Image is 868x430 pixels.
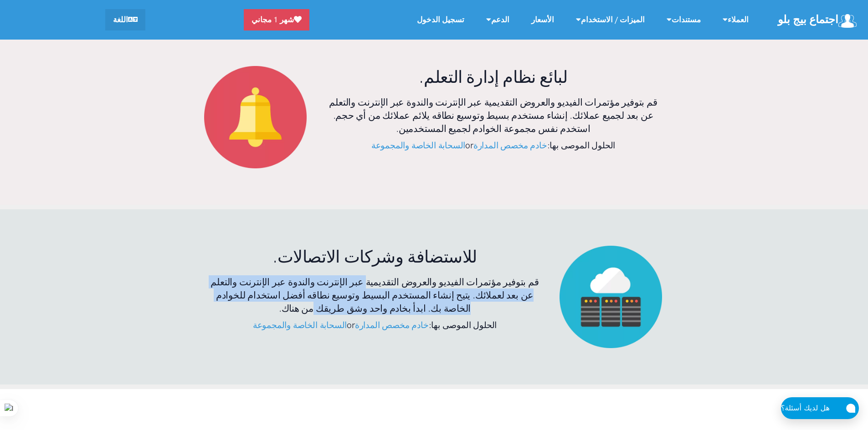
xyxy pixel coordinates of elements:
img: شعار [838,14,857,28]
a: الأسعار [520,10,565,30]
h3: قم بتوفير مؤتمرات الفيديو والعروض التقديمية عبر الإنترنت والندوة عبر الإنترنت والتعلم عن بعد لجمي... [325,96,662,136]
button: هل لديك أسئلة؟ [781,397,859,419]
a: مستندات [656,10,712,30]
h3: قم بتوفير مؤتمرات الفيديو والعروض التقديمية عبر الإنترنت والندوة عبر الإنترنت والتعلم عن بعد لعمل... [206,275,544,315]
a: خادم مخصص المدارة [473,140,547,151]
h4: الحلول الموصى بها: or [206,319,544,332]
div: هل لديك أسئلة؟ [781,402,839,414]
a: تسجيل الدخول [406,10,475,30]
a: العملاء [712,10,760,30]
a: السحابة الخاصة والمجموعة [253,320,347,330]
a: السحابة الخاصة والمجموعة [371,140,465,151]
h4: الحلول الموصى بها: or [325,139,662,152]
a: اجتماع بيج بلو [778,10,859,30]
a: خادم مخصص المدارة [355,320,429,330]
a: الميزات / الاستخدام [565,10,656,30]
a: اللغة [105,9,145,30]
a: شهر 1 مجاني [244,9,309,30]
h1: للاستضافة وشركات الاتصالات. [206,246,544,268]
a: الدعم [475,10,520,30]
h1: لبائع نظام إدارة التعلم. [325,66,662,88]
